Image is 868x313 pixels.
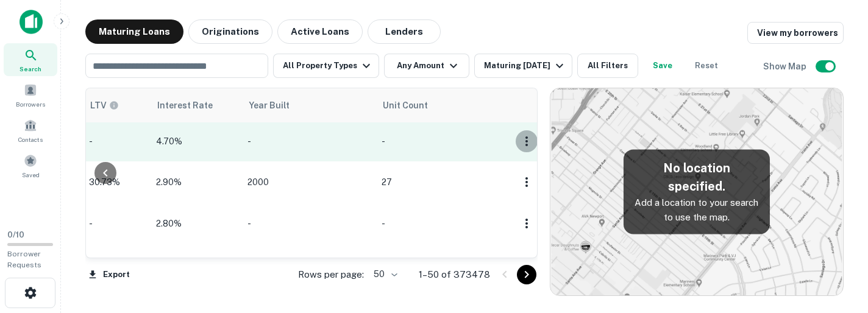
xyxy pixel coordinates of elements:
[85,266,133,284] button: Export
[273,54,379,78] button: All Property Types
[277,19,363,44] button: Active Loans
[484,58,567,73] div: Maturing [DATE]
[633,195,760,224] p: Add a location to your search to use the map.
[382,217,503,230] p: -
[4,79,57,111] a: Borrowers
[157,98,229,113] span: Interest Rate
[633,159,760,195] h5: No location specified.
[807,216,868,274] iframe: Chat Widget
[249,98,305,113] span: Year Built
[247,135,369,148] p: -
[383,98,444,113] span: Unit Count
[156,135,235,148] p: 4.70%
[4,43,57,76] a: Search
[7,230,24,239] span: 0 / 10
[643,54,682,78] button: Save your search to get updates of matches that match your search criteria.
[747,22,844,44] a: View my borrowers
[7,250,41,269] span: Borrower Requests
[247,217,369,230] p: -
[763,60,808,73] h6: Show Map
[382,135,503,148] p: -
[156,217,235,230] p: 2.80%
[517,265,536,284] button: Go to next page
[16,99,45,109] span: Borrowers
[20,10,43,34] img: capitalize-icon.png
[188,19,272,44] button: Originations
[384,54,469,78] button: Any Amount
[241,88,375,122] th: Year Built
[577,54,638,78] button: All Filters
[18,135,43,144] span: Contacts
[4,114,57,147] a: Contacts
[369,266,399,283] div: 50
[247,175,369,189] p: 2000
[419,267,490,282] p: 1–50 of 373478
[156,175,235,189] p: 2.90%
[550,88,843,295] img: map-placeholder.webp
[150,88,241,122] th: Interest Rate
[22,170,40,180] span: Saved
[85,19,183,44] button: Maturing Loans
[474,54,572,78] button: Maturing [DATE]
[382,175,503,189] p: 27
[20,64,41,74] span: Search
[687,54,726,78] button: Reset
[298,267,364,282] p: Rows per page:
[368,19,441,44] button: Lenders
[4,149,57,182] a: Saved
[375,88,510,122] th: Unit Count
